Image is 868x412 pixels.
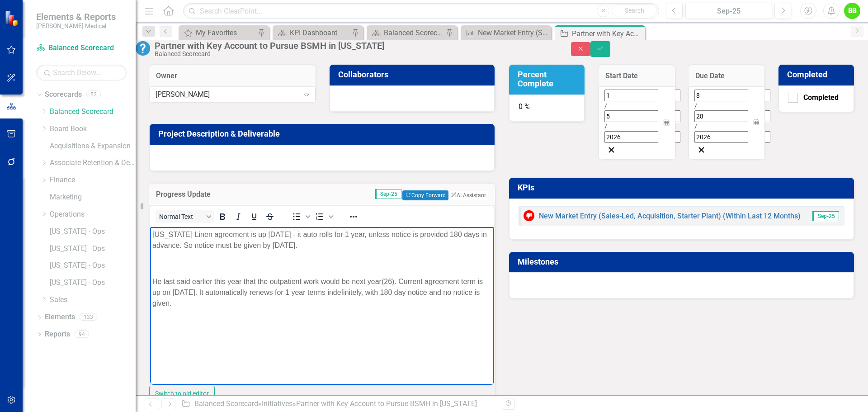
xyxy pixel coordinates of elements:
[194,399,258,408] a: Balanced Scorecard
[36,22,116,29] small: [PERSON_NAME] Medical
[478,27,549,38] div: New Market Entry (Sales-Led, Acquisition, Starter Plant) (Within Last 12 Months)
[518,70,579,88] h3: Percent Complete
[36,43,127,53] a: Balanced Scorecard
[156,90,299,100] div: [PERSON_NAME]
[463,27,549,38] a: New Market Entry (Sales-Led, Acquisition, Starter Plant) (Within Last 12 Months)
[844,3,860,19] button: BB
[231,210,246,223] button: Italic
[246,210,262,223] button: Underline
[36,11,116,22] span: Elements & Reports
[509,95,585,122] div: 0 %
[604,123,607,130] span: /
[812,211,839,221] span: Sep-25
[338,70,490,79] h3: Collaborators
[689,6,769,17] div: Sep-25
[275,27,349,38] a: KPI Dashboard
[524,210,534,221] img: Below Target
[156,190,264,199] h3: Progress Update
[612,5,657,17] button: Search
[50,192,136,203] a: Marketing
[448,191,488,200] button: AI Assistant
[50,278,136,288] a: [US_STATE] - Ops
[369,27,443,38] a: Balanced Scorecard Welcome Page
[50,175,136,185] a: Finance
[155,41,553,51] div: Partner with Key Account to Pursue BSMH in [US_STATE]
[384,27,443,38] div: Balanced Scorecard Welcome Page
[149,386,215,402] button: Switch to old editor
[5,10,20,26] img: ClearPoint Strategy
[50,295,136,305] a: Sales
[181,399,495,409] div: » »
[86,91,101,99] div: 52
[346,210,361,223] button: Reveal or hide additional toolbar items
[50,107,136,117] a: Balanced Scorecard
[296,399,477,408] div: Partner with Key Account to Pursue BSMH in [US_STATE]
[50,158,136,168] a: Associate Retention & Development
[50,227,136,237] a: [US_STATE] - Ops
[262,399,292,408] a: Initiatives
[289,210,311,223] div: Bullet list
[518,183,849,192] h3: KPIs
[290,27,349,38] div: KPI Dashboard
[787,70,849,79] h3: Completed
[75,331,89,338] div: 94
[196,27,255,38] div: My Favorites
[518,257,849,266] h3: Milestones
[45,312,75,322] a: Elements
[695,72,758,80] h3: Due Date
[50,124,136,134] a: Board Book
[625,7,644,14] span: Search
[694,123,697,130] span: /
[45,90,82,100] a: Scorecards
[158,129,489,138] h3: Project Description & Deliverable
[312,210,335,223] div: Numbered list
[215,210,230,223] button: Bold
[80,313,97,321] div: 133
[50,209,136,220] a: Operations
[159,213,203,220] span: Normal Text
[262,210,278,223] button: Strikethrough
[375,189,401,199] span: Sep-25
[50,141,136,152] a: Acquisitions & Expansion
[183,3,659,19] input: Search ClearPoint...
[694,102,697,109] span: /
[156,72,309,80] h3: Owner
[539,212,801,220] a: New Market Entry (Sales-Led, Acquisition, Starter Plant) (Within Last 12 Months)
[136,41,150,56] img: No Information
[155,51,553,57] div: Balanced Scorecard
[685,3,772,19] button: Sep-25
[605,72,668,80] h3: Start Date
[402,190,448,200] button: Copy Forward
[181,27,255,38] a: My Favorites
[604,102,607,109] span: /
[150,227,494,385] iframe: Rich Text Area
[45,329,70,340] a: Reports
[50,244,136,254] a: [US_STATE] - Ops
[156,210,214,223] button: Block Normal Text
[50,260,136,271] a: [US_STATE] - Ops
[572,28,643,39] div: Partner with Key Account to Pursue BSMH in [US_STATE]
[36,65,127,81] input: Search Below...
